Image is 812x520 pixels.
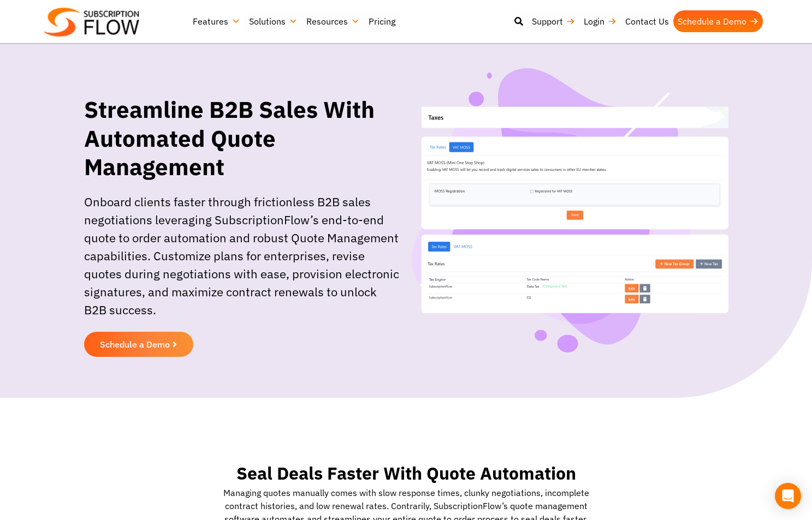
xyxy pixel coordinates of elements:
a: Features [188,10,245,32]
a: Pricing [364,10,400,32]
a: Resources [302,10,364,32]
h1: Streamline B2B Sales With Automated Quote Management [84,95,401,182]
img: Sales Tax Management [412,68,728,352]
a: Contact Us [621,10,673,32]
a: Login [579,10,621,32]
img: Subscriptionflow [44,8,139,37]
a: Support [527,10,579,32]
div: Open Intercom Messenger [775,483,801,509]
h2: Seal Deals Faster With Quote Automation [207,463,606,483]
span: Schedule a Demo [100,340,170,349]
a: Solutions [245,10,302,32]
p: Onboard clients faster through frictionless B2B sales negotiations leveraging SubscriptionFlow’s ... [84,193,401,319]
a: Schedule a Demo [673,10,763,32]
a: Schedule a Demo [84,332,193,357]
